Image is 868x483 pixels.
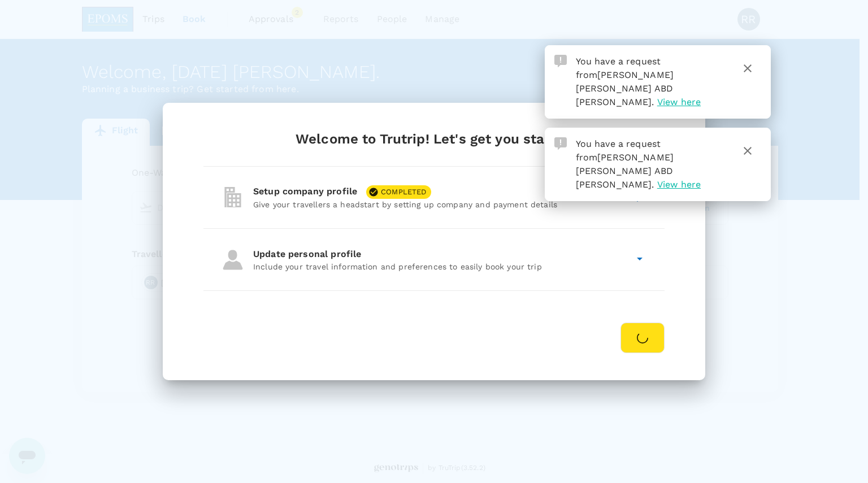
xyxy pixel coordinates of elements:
[576,69,674,107] span: [PERSON_NAME] [PERSON_NAME] ABD [PERSON_NAME]
[253,199,628,210] p: Give your travellers a headstart by setting up company and payment details
[203,130,665,148] div: Welcome to Trutrip! Let's get you started
[203,229,665,291] div: personal-profileUpdate personal profileInclude your travel information and preferences to easily ...
[222,186,244,208] img: company-profile
[222,249,244,271] img: personal-profile
[554,137,567,150] img: Approval Request
[576,56,674,107] span: You have a request from .
[253,186,366,197] span: Setup company profile
[657,97,701,107] span: View here
[376,186,431,198] span: COMPLETED
[203,167,665,228] div: company-profileSetup company profileCOMPLETEDGive your travellers a headstart by setting up compa...
[253,261,628,272] p: Include your travel information and preferences to easily book your trip
[554,55,567,67] img: Approval Request
[657,179,701,190] span: View here
[253,249,370,259] span: Update personal profile
[576,152,674,190] span: [PERSON_NAME] [PERSON_NAME] ABD [PERSON_NAME]
[576,138,674,190] span: You have a request from .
